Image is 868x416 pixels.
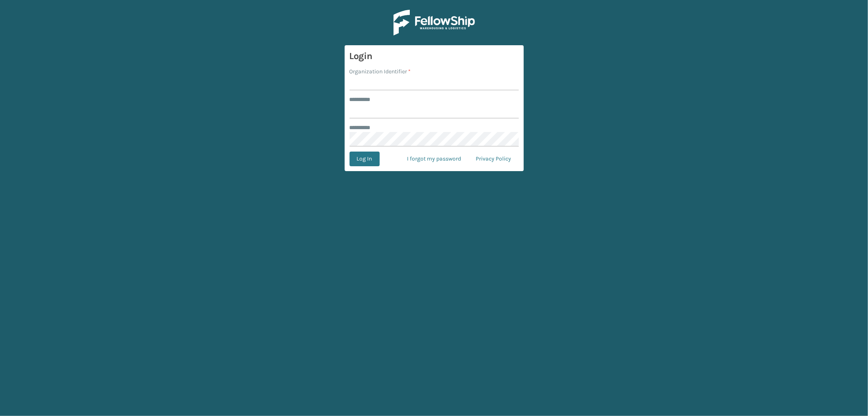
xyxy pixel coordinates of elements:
[400,152,469,166] a: I forgot my password
[350,67,411,76] label: Organization Identifier
[350,152,380,166] button: Log In
[350,50,519,62] h3: Login
[394,10,475,35] img: Logo
[469,152,519,166] a: Privacy Policy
